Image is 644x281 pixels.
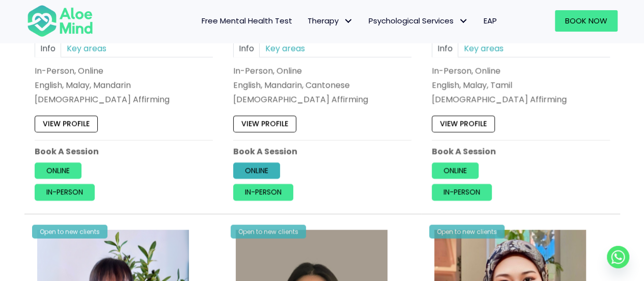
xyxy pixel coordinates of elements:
[233,40,260,58] a: Info
[432,65,610,77] div: In-Person, Online
[61,40,112,58] a: Key areas
[607,246,629,268] a: Whatsapp
[231,225,306,239] div: Open to new clients
[233,65,411,77] div: In-Person, Online
[35,146,213,158] p: Book A Session
[202,15,292,26] span: Free Mental Health Test
[432,116,495,133] a: View profile
[35,80,213,91] p: English, Malay, Mandarin
[565,15,607,26] span: Book Now
[476,10,505,32] a: EAP
[429,225,505,239] div: Open to new clients
[432,94,610,106] div: [DEMOGRAPHIC_DATA] Affirming
[432,40,458,58] a: Info
[233,185,293,201] a: In-person
[194,10,300,32] a: Free Mental Health Test
[456,14,471,29] span: Psychological Services: submenu
[432,80,610,91] p: English, Malay, Tamil
[233,94,411,106] div: [DEMOGRAPHIC_DATA] Affirming
[555,10,618,32] a: Book Now
[35,116,98,133] a: View profile
[35,65,213,77] div: In-Person, Online
[432,146,610,158] p: Book A Session
[35,185,95,201] a: In-person
[35,163,81,179] a: Online
[432,163,479,179] a: Online
[35,40,61,58] a: Info
[341,14,356,29] span: Therapy: submenu
[432,185,492,201] a: In-person
[233,146,411,158] p: Book A Session
[484,15,497,26] span: EAP
[361,10,476,32] a: Psychological ServicesPsychological Services: submenu
[27,4,93,38] img: Aloe mind Logo
[300,10,361,32] a: TherapyTherapy: submenu
[307,15,353,26] span: Therapy
[35,94,213,106] div: [DEMOGRAPHIC_DATA] Affirming
[260,40,311,58] a: Key areas
[458,40,509,58] a: Key areas
[233,163,280,179] a: Online
[369,15,468,26] span: Psychological Services
[233,116,296,133] a: View profile
[106,10,505,32] nav: Menu
[233,80,411,91] p: English, Mandarin, Cantonese
[32,225,107,239] div: Open to new clients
